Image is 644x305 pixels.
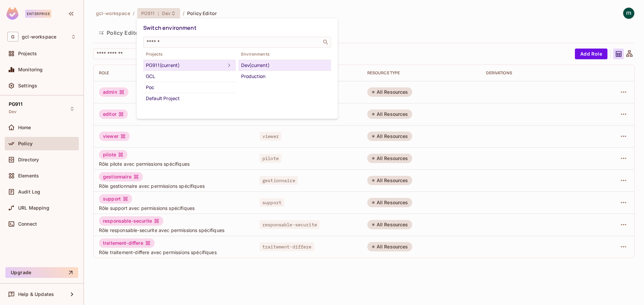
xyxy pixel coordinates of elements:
span: Environments [238,52,331,57]
div: GCL [146,72,233,80]
div: Dev (current) [241,61,328,69]
span: Switch environment [143,24,197,31]
div: PG911 (current) [146,61,225,69]
span: Projects [143,52,236,57]
div: Production [241,72,328,80]
div: Default Project [146,94,233,102]
div: Poc [146,83,233,91]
